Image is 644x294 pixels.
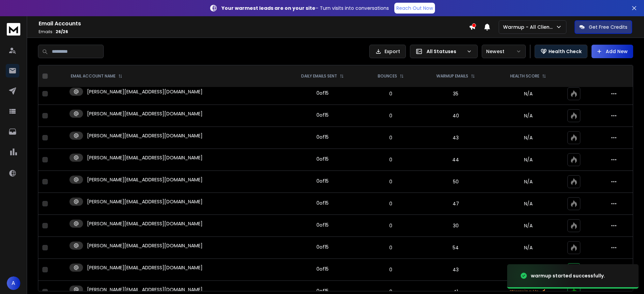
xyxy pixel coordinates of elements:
p: Health Check [548,48,582,55]
p: BOUNCES [378,73,397,79]
td: 40 [418,105,493,127]
div: 0 of 15 [316,112,329,118]
p: [PERSON_NAME][EMAIL_ADDRESS][DOMAIN_NAME] [87,286,203,293]
p: [PERSON_NAME][EMAIL_ADDRESS][DOMAIN_NAME] [87,220,203,227]
p: N/A [497,134,559,141]
p: N/A [497,90,559,97]
div: EMAIL ACCOUNT NAME [71,73,122,79]
p: [PERSON_NAME][EMAIL_ADDRESS][DOMAIN_NAME] [87,242,203,249]
p: Reach Out Now [396,5,433,12]
button: A [7,276,20,290]
div: 0 of 15 [316,222,329,228]
p: [PERSON_NAME][EMAIL_ADDRESS][DOMAIN_NAME] [87,154,203,161]
p: HEALTH SCORE [510,73,539,79]
td: 47 [418,193,493,215]
p: [PERSON_NAME][EMAIL_ADDRESS][DOMAIN_NAME] [87,110,203,117]
p: N/A [497,178,559,185]
p: All Statuses [427,48,464,55]
p: 0 [367,222,414,229]
span: 26 / 26 [56,29,68,35]
p: 0 [367,112,414,119]
p: [PERSON_NAME][EMAIL_ADDRESS][DOMAIN_NAME] [87,176,203,183]
button: Add New [591,45,633,58]
p: [PERSON_NAME][EMAIL_ADDRESS][DOMAIN_NAME] [87,198,203,205]
p: N/A [497,156,559,163]
div: 0 of 15 [316,90,329,96]
p: Get Free Credits [589,24,627,30]
p: WARMUP EMAILS [436,73,468,79]
p: 0 [367,200,414,207]
p: – Turn visits into conversations [222,5,389,12]
p: Emails : [39,29,469,35]
button: Get Free Credits [575,20,632,34]
p: 0 [367,266,414,273]
p: 0 [367,244,414,251]
button: Newest [482,45,526,58]
div: 0 of 15 [316,266,329,272]
td: 44 [418,149,493,171]
div: warmup started successfully. [531,272,605,279]
p: N/A [497,244,559,251]
p: Warming Up [497,266,559,273]
p: 0 [367,178,414,185]
p: N/A [497,112,559,119]
h1: Email Accounts [39,20,469,28]
p: [PERSON_NAME][EMAIL_ADDRESS][DOMAIN_NAME] [87,132,203,139]
td: 43 [418,127,493,149]
div: 0 of 15 [316,244,329,250]
p: N/A [497,222,559,229]
p: [PERSON_NAME][EMAIL_ADDRESS][DOMAIN_NAME] [87,264,203,271]
td: 35 [418,83,493,105]
p: [PERSON_NAME][EMAIL_ADDRESS][DOMAIN_NAME] [87,88,203,95]
p: DAILY EMAILS SENT [301,73,337,79]
div: 0 of 15 [316,156,329,162]
td: 50 [418,171,493,193]
td: 54 [418,237,493,259]
button: Export [369,45,406,58]
p: 0 [367,134,414,141]
div: 0 of 15 [316,200,329,206]
p: 0 [367,90,414,97]
button: Health Check [535,45,587,58]
td: 43 [418,259,493,281]
a: Reach Out Now [394,3,435,14]
div: 0 of 15 [316,134,329,140]
p: Warmup - All Clients [503,24,556,30]
img: logo [7,23,20,36]
div: 0 of 15 [316,178,329,184]
p: N/A [497,200,559,207]
p: 0 [367,156,414,163]
td: 30 [418,215,493,237]
strong: Your warmest leads are on your site [222,5,315,12]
